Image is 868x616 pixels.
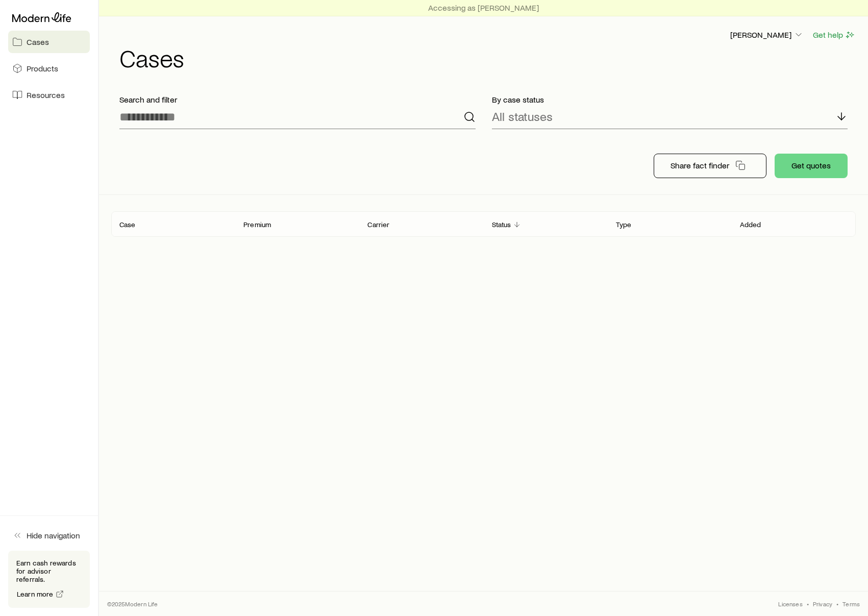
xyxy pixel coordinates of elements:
span: Hide navigation [27,530,80,540]
button: Get quotes [775,154,848,178]
p: All statuses [492,109,553,124]
a: Cases [8,31,90,53]
p: Search and filter [119,94,476,105]
div: Client cases [111,211,856,237]
button: Get help [812,29,856,41]
p: Added [740,220,761,229]
p: Status [492,220,511,229]
button: Share fact finder [654,154,766,178]
span: • [836,600,838,608]
a: Resources [8,84,90,106]
p: Share fact finder [671,160,729,170]
span: • [807,600,809,608]
p: [PERSON_NAME] [730,30,804,40]
a: Terms [842,600,860,608]
p: Earn cash rewards for advisor referrals. [16,559,82,583]
p: Premium [243,220,271,229]
a: Licenses [778,600,802,608]
p: Type [616,220,632,229]
p: By case status [492,94,848,105]
button: [PERSON_NAME] [730,29,804,41]
span: Learn more [17,590,54,598]
p: Case [119,220,136,229]
p: Accessing as [PERSON_NAME] [428,3,539,13]
span: Resources [27,90,65,100]
h1: Cases [119,45,856,70]
a: Products [8,57,90,80]
span: Products [27,63,58,73]
a: Privacy [813,600,832,608]
button: Hide navigation [8,524,90,547]
p: © 2025 Modern Life [107,600,158,608]
span: Cases [27,37,49,47]
p: Carrier [367,220,389,229]
div: Earn cash rewards for advisor referrals.Learn more [8,551,90,608]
